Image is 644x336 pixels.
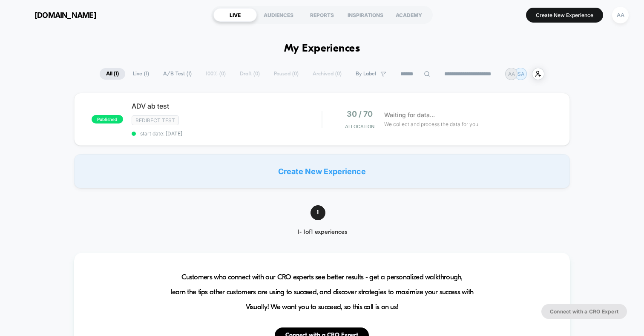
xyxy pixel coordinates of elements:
[157,68,198,80] span: A/B Test ( 1 )
[132,115,179,125] span: Redirect Test
[384,110,435,120] span: Waiting for data...
[100,68,125,80] span: All ( 1 )
[612,7,629,23] div: AA
[356,71,376,77] span: By Label
[345,123,374,129] span: Allocation
[92,115,123,123] span: published
[74,154,570,188] div: Create New Experience
[508,71,515,77] p: AA
[517,71,524,77] p: SA
[387,8,431,22] div: ACADEMY
[34,11,96,20] span: [DOMAIN_NAME]
[13,8,99,22] button: [DOMAIN_NAME]
[132,130,322,137] span: start date: [DATE]
[126,68,155,80] span: Live ( 1 )
[310,205,325,220] span: 1
[171,270,474,315] span: Customers who connect with our CRO experts see better results - get a personalized walkthrough, l...
[281,229,363,236] div: 1 - 1 of 1 experiences
[213,8,257,22] div: LIVE
[257,8,300,22] div: AUDIENCES
[344,8,387,22] div: INSPIRATIONS
[609,6,631,24] button: AA
[541,304,627,319] button: Connect with a CRO Expert
[384,120,478,128] span: We collect and process the data for you
[526,8,603,23] button: Create New Experience
[300,8,344,22] div: REPORTS
[284,43,360,55] h1: My Experiences
[132,102,322,110] span: ADV ab test
[347,109,373,118] span: 30 / 70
